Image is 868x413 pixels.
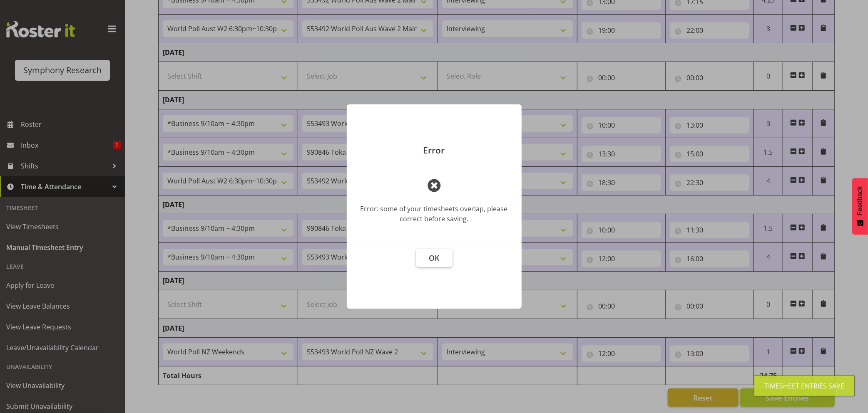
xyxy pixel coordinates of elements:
[359,204,509,224] div: Error: some of your timesheets overlap, please correct before saving.
[429,253,439,263] span: OK
[764,381,844,391] div: Timesheet Entries Save
[416,249,453,267] button: OK
[355,146,513,155] p: Error
[852,178,868,235] button: Feedback - Show survey
[856,186,864,215] span: Feedback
